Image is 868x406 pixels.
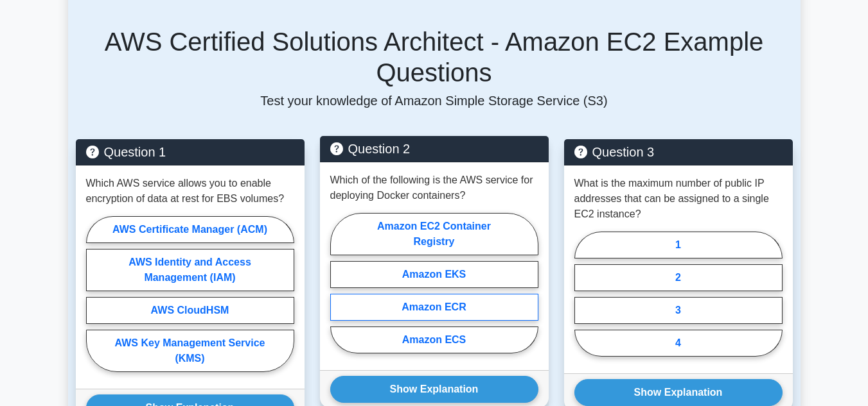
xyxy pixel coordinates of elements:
[86,216,294,243] label: AWS Certificate Manager (ACM)
[330,326,538,353] label: Amazon ECS
[330,261,538,288] label: Amazon EKS
[86,144,294,160] h5: Question 1
[330,294,538,321] label: Amazon ECR
[86,249,294,291] label: AWS Identity and Access Management (IAM)
[86,297,294,324] label: AWS CloudHSM
[330,376,538,403] button: Show Explanation
[574,232,783,258] label: 1
[574,176,783,222] p: What is the maximum number of public IP addresses that can be assigned to a single EC2 instance?
[574,379,783,406] button: Show Explanation
[330,173,538,203] p: Which of the following is the AWS service for deploying Docker containers?
[86,176,294,207] p: Which AWS service allows you to enable encryption of data at rest for EBS volumes?
[86,330,294,372] label: AWS Key Management Service (KMS)
[330,213,538,255] label: Amazon EC2 Container Registry
[76,26,793,88] h5: AWS Certified Solutions Architect - Amazon EC2 Example Questions
[574,264,783,291] label: 2
[574,144,783,160] h5: Question 3
[330,141,538,156] h5: Question 2
[76,93,793,108] p: Test your knowledge of Amazon Simple Storage Service (S3)
[574,297,783,324] label: 3
[574,330,783,357] label: 4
